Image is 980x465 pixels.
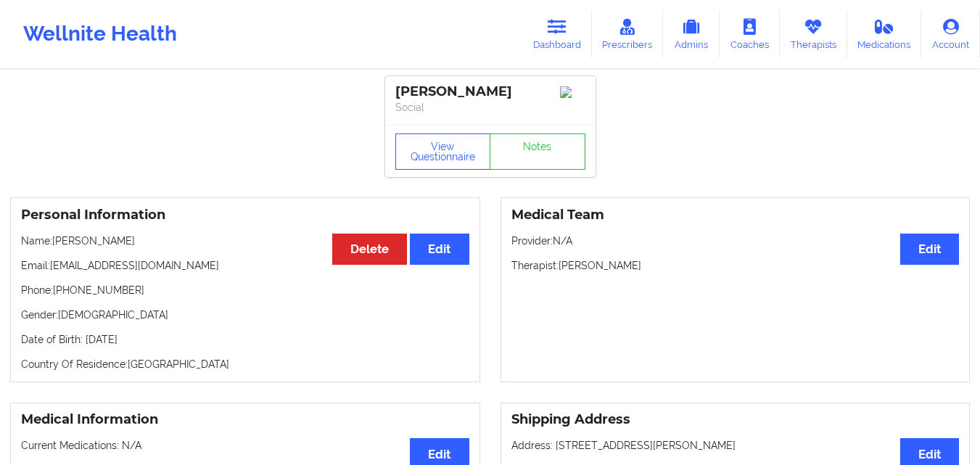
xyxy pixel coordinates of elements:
[720,10,780,58] a: Coaches
[410,234,469,265] button: Edit
[592,10,664,58] a: Prescribers
[21,332,469,347] p: Date of Birth: [DATE]
[921,10,980,58] a: Account
[847,10,922,58] a: Medications
[21,357,469,371] p: Country Of Residence: [GEOGRAPHIC_DATA]
[21,207,469,223] h3: Personal Information
[21,258,469,273] p: Email: [EMAIL_ADDRESS][DOMAIN_NAME]
[21,234,469,248] p: Name: [PERSON_NAME]
[332,234,407,265] button: Delete
[560,86,585,98] img: Image%2Fplaceholer-image.png
[522,10,592,58] a: Dashboard
[21,411,469,428] h3: Medical Information
[663,10,720,58] a: Admins
[395,100,585,115] p: Social
[490,133,585,170] a: Notes
[511,207,960,223] h3: Medical Team
[511,411,960,428] h3: Shipping Address
[395,83,585,100] div: [PERSON_NAME]
[21,308,469,322] p: Gender: [DEMOGRAPHIC_DATA]
[395,133,491,170] button: View Questionnaire
[21,438,469,453] p: Current Medications: N/A
[511,234,960,248] p: Provider: N/A
[511,438,960,453] p: Address: [STREET_ADDRESS][PERSON_NAME]
[511,258,960,273] p: Therapist: [PERSON_NAME]
[780,10,847,58] a: Therapists
[900,234,959,265] button: Edit
[21,283,469,297] p: Phone: [PHONE_NUMBER]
